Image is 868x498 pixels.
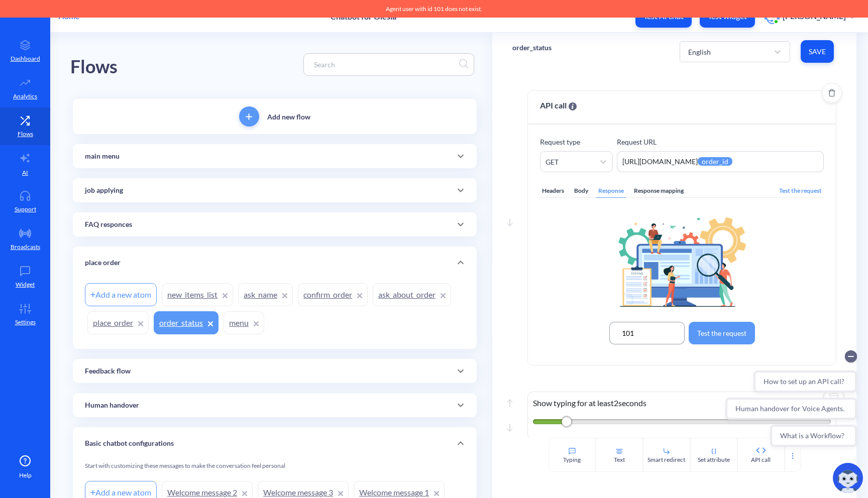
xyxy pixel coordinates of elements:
button: Delete [822,83,842,103]
div: main menu [73,144,477,168]
div: API call [751,455,771,464]
div: English [688,46,711,57]
span: Agent user with id 101 does not exist. [386,5,482,13]
button: Collapse conversation starters [123,6,135,18]
button: What is a Workflow? [48,80,135,102]
button: Human handover for Voice Agents. [4,53,135,75]
p: Widget [16,280,35,289]
p: place order [85,258,121,268]
div: Response mapping [632,184,686,198]
p: Broadcasts [11,242,40,252]
input: Search [309,59,459,70]
p: FAQ responces [85,219,132,230]
div: Text [614,455,625,464]
div: job applying [73,178,477,202]
span: Save [809,47,826,57]
div: place order [73,246,477,279]
div: Test the request [777,184,824,198]
a: new_items_list [162,283,233,306]
p: Basic chatbot configurations [85,438,174,449]
div: Typing [563,455,581,464]
img: request [618,217,746,307]
div: Feedback flow [73,359,477,383]
p: Dashboard [11,54,40,63]
p: Support [15,205,36,214]
div: Headers [540,184,566,198]
div: Add a new atom [85,283,157,306]
p: AI [22,168,28,177]
button: Save [801,40,834,63]
a: order_status [154,311,219,334]
p: job applying [85,185,123,196]
div: Response [596,184,626,198]
div: Set attribute [698,455,730,464]
p: Settings [15,318,36,327]
div: GET [546,157,559,167]
p: Human handover [85,400,139,411]
p: Request URL [617,137,824,147]
textarea: https://[DOMAIN_NAME]/json/1?order_id={{order_id}} [617,151,824,172]
keeper-lock: Open Keeper Popup [661,327,673,339]
button: add [239,106,259,127]
div: FAQ responces [73,212,477,236]
a: ask_about_order [373,283,451,306]
p: Analytics [13,92,37,101]
p: Feedback flow [85,366,131,377]
p: Show typing for at least 2 seconds [533,397,831,409]
a: confirm_order [298,283,368,306]
a: place_order [87,311,149,334]
div: Basic chatbot configurations [73,427,477,459]
button: How to set up an API call? [32,26,135,48]
div: Body [572,184,590,198]
p: main menu [85,151,120,162]
a: ask_name [238,283,293,306]
div: Start with customizing these messages to make the conversation feel personal [85,461,465,478]
p: Request type [540,137,613,147]
p: order_status [512,43,552,53]
button: Test the request [689,322,755,344]
span: Help [19,471,32,480]
img: copilot-icon.svg [833,463,863,493]
a: menu [224,311,264,334]
div: Flows [70,53,118,81]
div: Human handover [73,393,477,417]
p: Add new flow [267,111,310,122]
p: Flows [18,130,33,139]
input: User ID [609,322,685,344]
span: API call [540,99,577,111]
div: Smart redirect [647,455,685,464]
